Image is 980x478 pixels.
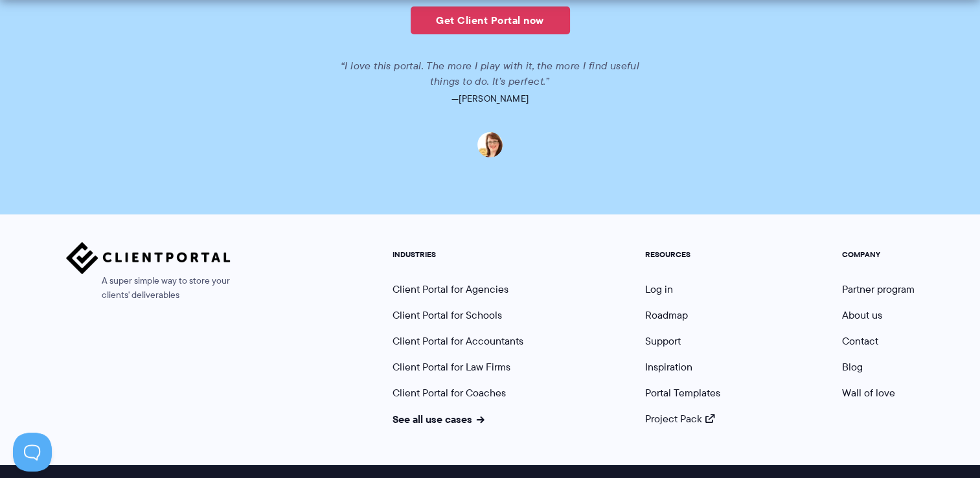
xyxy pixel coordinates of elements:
[393,250,523,259] h5: INDUSTRIES
[393,282,508,297] a: Client Portal for Agencies
[393,359,510,374] a: Client Portal for Law Firms
[645,334,681,348] a: Support
[842,282,915,297] a: Partner program
[645,385,720,400] a: Portal Templates
[645,359,692,374] a: Inspiration
[645,250,720,259] h5: RESOURCES
[393,308,502,323] a: Client Portal for Schools
[645,411,715,426] a: Project Pack
[126,89,854,108] p: —[PERSON_NAME]
[842,250,915,259] h5: COMPANY
[393,385,506,400] a: Client Portal for Coaches
[842,359,863,374] a: Blog
[842,308,882,323] a: About us
[842,385,895,400] a: Wall of love
[66,274,231,302] span: A super simple way to store your clients' deliverables
[842,334,878,348] a: Contact
[411,6,570,34] a: Get Client Portal now
[13,433,52,472] iframe: Toggle Customer Support
[325,58,655,89] p: “I love this portal. The more I play with it, the more I find useful things to do. It’s perfect.”
[645,282,673,297] a: Log in
[393,411,484,427] a: See all use cases
[645,308,688,323] a: Roadmap
[393,334,523,348] a: Client Portal for Accountants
